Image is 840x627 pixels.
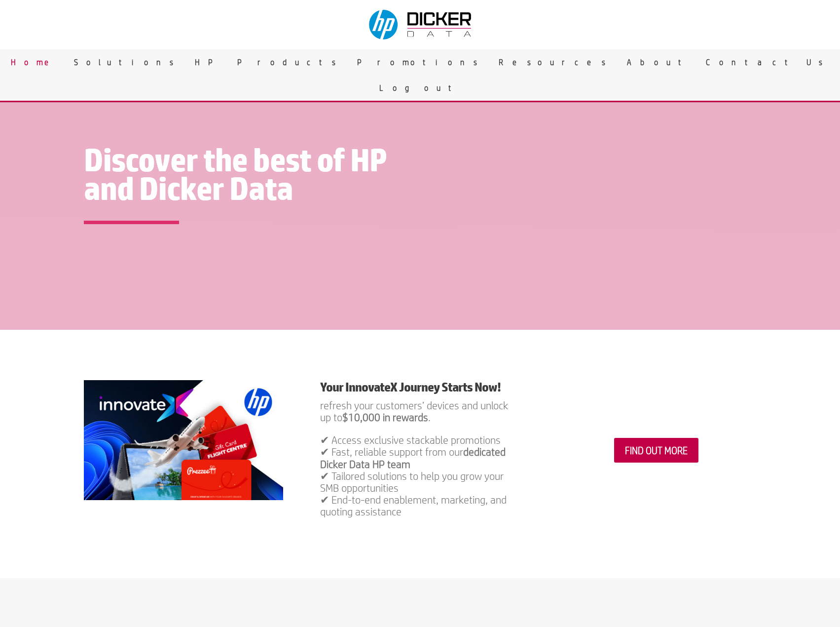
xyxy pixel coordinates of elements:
[363,5,479,44] img: Dicker Data & HP
[620,49,698,75] a: About
[342,411,428,423] strong: $10,000 in rewards
[3,49,67,75] a: Home
[67,49,187,75] a: Solutions
[320,446,506,470] strong: dedicated Dicker Data HP team
[84,380,283,500] img: AUS-HP-499-Microsite-Tile-2
[84,146,402,208] h1: Discover the best of HP and Dicker Data
[698,49,837,75] a: Contact Us
[350,49,491,75] a: Promotions
[372,75,469,101] a: Logout
[320,380,519,399] h1: Your InnovateX Journey Starts Now!
[491,49,620,75] a: Resources
[187,49,350,75] a: HP Products
[320,399,519,434] p: refresh your customers’ devices and unlock up to .
[320,434,519,517] p: ✔ Access exclusive stackable promotions ✔ Fast, reliable support from our ✔ Tailored solutions to...
[614,438,698,463] a: FIND OUT MORE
